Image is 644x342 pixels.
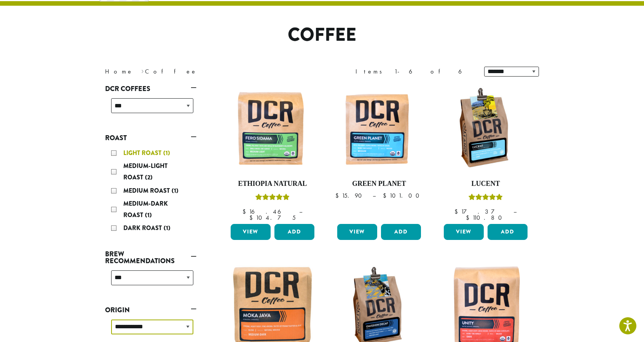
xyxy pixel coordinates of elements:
span: (1) [164,224,171,232]
button: Add [274,224,314,240]
span: $ [383,192,389,200]
span: $ [249,214,256,222]
span: › [141,64,144,76]
nav: Breadcrumb [105,67,311,76]
bdi: 17.37 [454,208,506,216]
span: $ [335,192,342,200]
a: Brew Recommendations [105,248,196,267]
div: Rated 5.00 out of 5 [469,193,503,204]
a: Roast [105,131,196,144]
a: Origin [105,304,196,316]
a: View [444,224,484,240]
span: – [299,208,302,216]
span: Medium Roast [123,186,172,195]
a: View [231,224,271,240]
bdi: 15.90 [335,192,365,200]
span: Dark Roast [123,224,164,232]
div: Brew Recommendations [105,267,196,294]
span: Medium-Dark Roast [123,199,168,219]
div: DCR Coffees [105,95,196,122]
a: DCR Coffees [105,82,196,95]
button: Add [488,224,528,240]
h4: Green Planet [335,180,423,188]
h4: Lucent [442,180,529,188]
div: Rated 5.00 out of 5 [255,193,290,204]
span: – [373,192,376,200]
bdi: 101.00 [383,192,423,200]
img: DCRCoffee_DL_Bag_Lucent_2019_updated-300x300.jpg [442,86,529,174]
span: Light Roast [123,149,163,157]
span: Medium-Light Roast [123,161,167,182]
span: $ [466,214,472,222]
h4: Ethiopia Natural [229,180,316,188]
a: Green Planet [335,86,423,221]
span: (1) [172,186,179,195]
bdi: 16.46 [242,208,292,216]
button: Add [381,224,421,240]
span: (1) [163,149,170,157]
span: $ [242,208,249,216]
span: $ [454,208,461,216]
img: DCR-Green-Planet-Coffee-Bag-300x300.png [335,86,423,174]
span: (2) [145,173,153,182]
a: LucentRated 5.00 out of 5 [442,86,529,221]
a: View [337,224,377,240]
bdi: 104.75 [249,214,296,222]
a: Home [105,67,133,75]
div: Items 1-6 of 6 [355,67,473,76]
bdi: 110.80 [466,214,505,222]
span: (1) [145,211,152,219]
span: – [513,208,516,216]
img: DCR-Fero-Sidama-Coffee-Bag-2019-300x300.png [229,86,316,174]
div: Roast [105,144,196,238]
h1: Coffee [99,24,545,46]
a: Ethiopia NaturalRated 5.00 out of 5 [229,86,316,221]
